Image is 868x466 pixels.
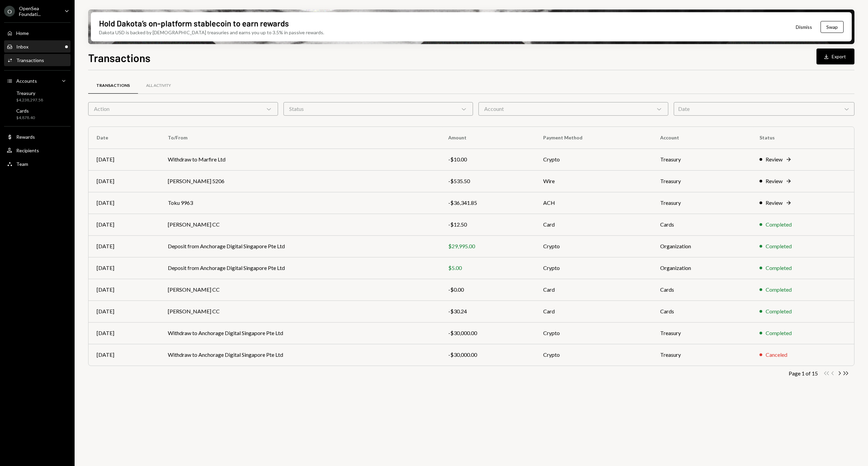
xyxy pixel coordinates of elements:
div: Transactions [16,57,44,63]
th: Status [751,127,854,149]
div: Date [674,102,855,116]
div: Dakota USD is backed by [DEMOGRAPHIC_DATA] treasuries and earns you up to 3.5% in passive rewards. [99,29,324,36]
div: -$30,000.00 [448,329,527,337]
div: Account [478,102,668,116]
th: Account [652,127,751,149]
div: [DATE] [97,307,152,315]
td: Treasury [652,192,751,214]
td: [PERSON_NAME] 5206 [160,170,440,192]
div: Review [766,155,783,163]
td: Toku 9963 [160,192,440,214]
div: [DATE] [97,242,152,250]
div: Hold Dakota’s on-platform stablecoin to earn rewards [99,18,289,29]
div: -$535.50 [448,177,527,185]
div: Action [88,102,278,116]
a: Inbox [4,40,71,53]
div: Treasury [16,90,43,96]
a: Accounts [4,75,71,87]
div: Accounts [16,78,37,84]
div: [DATE] [97,220,152,229]
div: [DATE] [97,155,152,163]
div: Rewards [16,134,35,140]
td: Deposit from Anchorage Digital Singapore Pte Ltd [160,257,440,279]
th: Date [88,127,160,149]
div: -$30.24 [448,307,527,315]
a: Treasury$4,238,297.58 [4,88,71,104]
td: Crypto [535,344,652,366]
td: Organization [652,235,751,257]
div: Review [766,199,783,207]
td: Withdraw to Anchorage Digital Singapore Pte Ltd [160,322,440,344]
td: [PERSON_NAME] CC [160,300,440,322]
button: Swap [821,21,844,33]
div: -$36,341.85 [448,199,527,207]
div: Transactions [96,83,130,89]
td: Cards [652,279,751,300]
td: Card [535,214,652,235]
div: [DATE] [97,264,152,272]
td: Cards [652,300,751,322]
td: Wire [535,170,652,192]
td: Withdraw to Marfire Ltd [160,149,440,170]
div: [DATE] [97,329,152,337]
a: Cards$4,878.40 [4,106,71,122]
td: [PERSON_NAME] CC [160,214,440,235]
div: Completed [766,329,792,337]
div: $4,878.40 [16,115,35,121]
td: Treasury [652,170,751,192]
div: $29,995.00 [448,242,527,250]
div: Completed [766,264,792,272]
a: Transactions [88,77,138,94]
div: Cards [16,108,35,114]
div: Canceled [766,351,787,359]
a: Transactions [4,54,71,66]
button: Dismiss [787,19,821,35]
div: -$10.00 [448,155,527,163]
a: Recipients [4,144,71,156]
div: Status [283,102,473,116]
td: Withdraw to Anchorage Digital Singapore Pte Ltd [160,344,440,366]
a: Rewards [4,131,71,143]
div: Recipients [16,148,39,153]
td: Card [535,300,652,322]
div: Inbox [16,44,28,50]
td: Organization [652,257,751,279]
td: Crypto [535,257,652,279]
div: [DATE] [97,286,152,294]
div: [DATE] [97,351,152,359]
a: All Activity [138,77,179,94]
div: O [4,6,15,17]
button: Export [816,48,854,64]
td: Treasury [652,344,751,366]
div: Completed [766,220,792,229]
td: Deposit from Anchorage Digital Singapore Pte Ltd [160,235,440,257]
th: Payment Method [535,127,652,149]
div: -$12.50 [448,220,527,229]
th: Amount [440,127,535,149]
div: Completed [766,286,792,294]
div: Team [16,161,28,167]
div: -$0.00 [448,286,527,294]
td: Crypto [535,235,652,257]
div: [DATE] [97,199,152,207]
td: [PERSON_NAME] CC [160,279,440,300]
div: -$30,000.00 [448,351,527,359]
td: ACH [535,192,652,214]
td: Crypto [535,322,652,344]
div: Page 1 of 15 [789,370,818,376]
td: Cards [652,214,751,235]
div: All Activity [146,83,171,89]
td: Treasury [652,322,751,344]
td: Treasury [652,149,751,170]
h1: Transactions [88,51,151,64]
div: $5.00 [448,264,527,272]
td: Crypto [535,149,652,170]
div: Home [16,30,29,36]
div: Completed [766,307,792,315]
div: Review [766,177,783,185]
a: Home [4,27,71,39]
th: To/From [160,127,440,149]
div: $4,238,297.58 [16,97,43,103]
a: Team [4,158,71,170]
div: [DATE] [97,177,152,185]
